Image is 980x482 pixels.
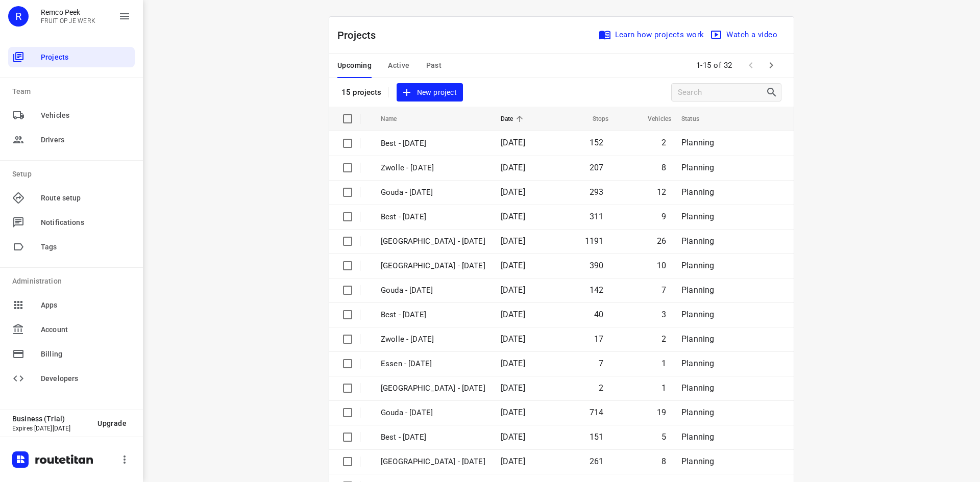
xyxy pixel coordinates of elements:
p: Best - Friday [381,138,485,149]
span: Route setup [41,193,131,204]
span: Planning [681,187,714,197]
span: Date [501,113,527,125]
span: [DATE] [501,187,525,197]
p: Best - Friday [381,309,485,321]
div: Billing [8,344,135,364]
p: Antwerpen - Thursday [381,383,485,394]
button: Upgrade [89,414,135,433]
span: 12 [657,187,666,197]
span: Planning [681,334,714,344]
span: Upcoming [337,59,372,72]
p: Zwolle - Friday [381,162,485,174]
span: 714 [590,408,604,417]
p: Zwolle - Thursday [381,456,485,468]
span: Name [381,113,410,125]
span: [DATE] [501,163,525,172]
span: 8 [661,456,666,466]
span: Drivers [41,135,131,145]
span: 261 [590,456,604,466]
div: Developers [8,368,135,389]
div: Projects [8,47,135,67]
span: Planning [681,383,714,393]
span: 142 [590,285,604,295]
span: [DATE] [501,359,525,368]
span: [DATE] [501,261,525,270]
span: Planning [681,212,714,221]
span: Planning [681,236,714,246]
span: Planning [681,163,714,172]
p: Remco Peek [41,8,95,16]
span: Active [388,59,409,72]
p: Setup [12,169,135,180]
p: [GEOGRAPHIC_DATA] - [DATE] [381,260,485,272]
span: 5 [661,432,666,442]
span: [DATE] [501,334,525,344]
p: Team [12,86,135,97]
span: Planning [681,432,714,442]
span: [DATE] [501,456,525,466]
input: Search projects [678,85,766,100]
span: 1 [661,359,666,368]
p: Administration [12,276,135,287]
span: New project [403,86,457,99]
span: [DATE] [501,285,525,295]
p: FRUIT OP JE WERK [41,17,95,24]
p: 15 projects [341,88,382,97]
span: 1 [661,383,666,393]
span: [DATE] [501,236,525,246]
span: 8 [661,163,666,172]
span: Next Page [761,55,781,75]
span: Status [681,113,713,125]
span: Planning [681,261,714,270]
p: Zwolle - Friday [381,334,485,345]
div: Vehicles [8,105,135,125]
span: 207 [590,163,604,172]
span: 151 [590,432,604,442]
p: Business (Trial) [12,415,89,423]
span: 26 [657,236,666,246]
span: Planning [681,408,714,417]
span: 19 [657,408,666,417]
span: 390 [590,261,604,270]
div: Drivers [8,130,135,150]
span: 7 [661,285,666,295]
p: Essen - Friday [381,358,485,370]
p: Projects [337,28,384,43]
span: Planning [681,359,714,368]
div: Route setup [8,188,135,208]
span: Planning [681,138,714,147]
span: [DATE] [501,432,525,442]
span: 17 [594,334,603,344]
span: Projects [41,52,131,63]
span: [DATE] [501,212,525,221]
div: R [8,6,29,27]
p: Gouda - Friday [381,187,485,198]
span: Vehicles [634,113,671,125]
span: [DATE] [501,310,525,319]
span: 7 [599,359,603,368]
div: Notifications [8,212,135,233]
span: 1191 [585,236,604,246]
span: 3 [661,310,666,319]
span: Planning [681,456,714,466]
span: Account [41,324,131,335]
span: 311 [590,212,604,221]
span: Past [426,59,442,72]
div: Account [8,319,135,340]
span: Apps [41,300,131,311]
span: [DATE] [501,383,525,393]
span: Vehicles [41,110,131,121]
div: Tags [8,237,135,257]
p: Gouda - Thursday [381,407,485,419]
span: Upgrade [97,419,127,427]
span: Previous Page [741,55,761,75]
span: [DATE] [501,138,525,147]
span: Billing [41,349,131,360]
button: New project [397,83,463,102]
p: Best - Thursday [381,211,485,223]
span: Developers [41,373,131,384]
span: Stops [579,113,609,125]
div: Search [766,86,781,98]
div: Apps [8,295,135,315]
p: Expires [DATE][DATE] [12,425,89,432]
